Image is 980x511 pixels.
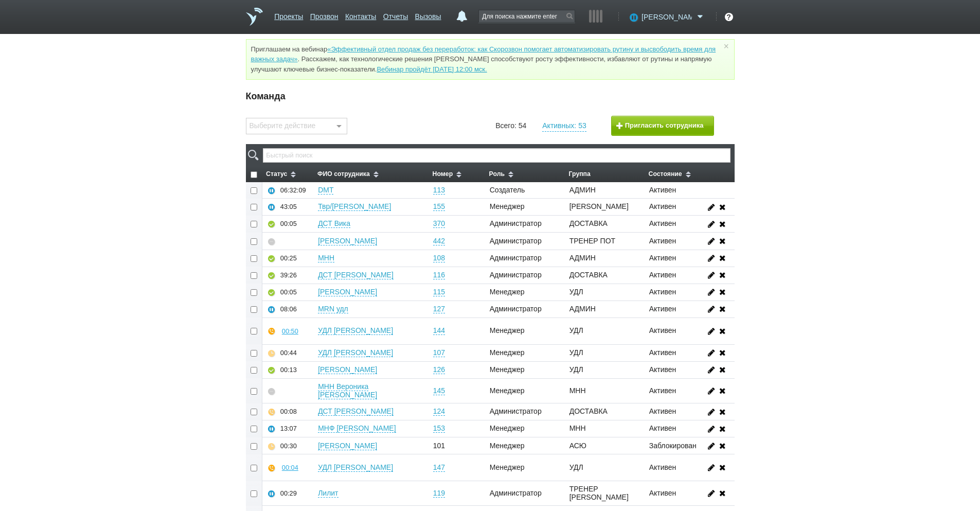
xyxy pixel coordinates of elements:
span: Менеджер [490,326,525,334]
span: УДЛ [569,348,583,357]
span: Активен [649,271,676,279]
a: ДСТ [PERSON_NAME] [318,271,394,279]
span: Роль [489,170,505,178]
a: Проекты [274,7,303,22]
button: Пригласить сотрудника [611,116,714,136]
span: Заблокирован [649,442,697,450]
span: Активен [649,186,676,194]
span: Менеджер [490,463,525,471]
span: АДМИН [569,254,596,262]
a: 144 [433,326,445,335]
span: Администратор [490,305,542,313]
a: 116 [433,271,445,279]
a: Всего: 54 [495,120,526,131]
span: АДМИН [569,305,596,313]
span: Администратор [490,237,542,245]
div: 13:07 [280,425,297,433]
a: 155 [433,202,445,211]
a: 107 [433,348,445,357]
span: 101 [433,442,445,450]
button: 00:04 [280,459,300,477]
a: [PERSON_NAME] [642,11,706,21]
span: Активен [649,365,676,374]
span: Администратор [490,271,542,279]
span: Администратор [490,254,542,262]
a: 153 [433,424,445,433]
a: 119 [433,489,445,498]
span: Группа [569,170,591,178]
div: 00:05 [280,220,297,228]
a: [PERSON_NAME] [318,365,377,374]
span: Номер [433,170,453,178]
span: МНН [569,386,586,395]
a: Контакты [345,7,376,22]
span: Активен [649,326,676,334]
span: Менеджер [490,424,525,432]
span: Активен [649,202,676,210]
span: УДЛ [569,365,583,374]
span: Активен [649,237,676,245]
div: 39:26 [280,271,297,279]
div: 00:30 [280,442,297,450]
span: АСЮ [569,442,586,450]
span: Администратор [490,219,542,227]
a: МНН [318,254,334,262]
span: Менеджер [490,386,525,395]
span: Активен [649,288,676,296]
span: Активен [649,386,676,395]
span: Администратор [490,489,542,497]
a: DMT [318,186,333,195]
a: × [721,44,730,48]
a: УДЛ [PERSON_NAME] [318,326,393,335]
span: МНН [569,424,586,432]
span: Активен [649,219,676,227]
span: Активен [649,407,676,415]
span: Администратор [490,407,542,415]
a: На главную [246,8,263,26]
div: 00:05 [280,288,297,296]
span: ФИО сотрудника [317,170,370,178]
a: 127 [433,305,445,313]
a: Вызовы [415,7,441,22]
span: Менеджер [490,348,525,357]
button: 00:50 [280,322,300,340]
div: 08:06 [280,305,297,313]
a: МНН Вероника [PERSON_NAME] [318,382,377,399]
div: 06:32:09 [280,186,306,195]
div: 00:13 [280,366,297,374]
a: 442 [433,237,445,245]
span: Менеджер [490,365,525,374]
a: Активных: 53 [542,120,586,132]
div: 00:29 [280,489,297,498]
span: Активен [649,424,676,432]
div: 00:08 [280,408,297,416]
span: Активен [649,305,676,313]
input: Быстрый поиск [263,148,730,163]
input: Для поиска нажмите enter [479,10,575,22]
span: Активен [649,348,676,357]
a: 145 [433,386,445,395]
div: 00:04 [282,464,298,471]
a: Лилит [318,489,338,498]
span: Создатель [490,186,525,194]
div: 00:25 [280,254,297,262]
a: Прозвон [310,7,338,22]
a: 124 [433,407,445,416]
span: Менеджер [490,288,525,296]
span: ДОСТАВКА [569,407,608,415]
a: Отчеты [383,7,408,22]
div: 00:50 [282,327,298,335]
span: УДЛ [569,463,583,471]
span: Активен [649,463,676,471]
div: 43:05 [280,203,297,211]
span: Состояние [649,170,682,178]
a: ДСТ Вика [318,219,350,228]
span: [PERSON_NAME] [642,12,692,22]
a: УДЛ [PERSON_NAME] [318,348,393,357]
a: 370 [433,219,445,228]
span: ДОСТАВКА [569,271,608,279]
div: ? [725,13,733,21]
span: ТРЕНЕР [PERSON_NAME] [569,485,629,501]
span: Менеджер [490,442,525,450]
span: [PERSON_NAME] [569,202,629,210]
